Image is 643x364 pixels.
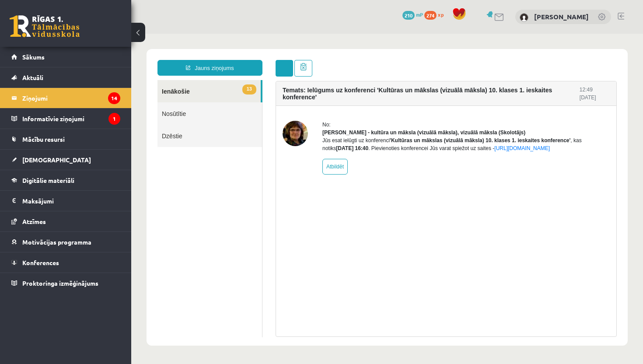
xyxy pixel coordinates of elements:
a: Rīgas 1. Tālmācības vidusskola [10,15,80,37]
span: Proktoringa izmēģinājums [22,279,98,287]
span: 13 [111,51,125,61]
span: Sākums [22,53,45,61]
span: xp [438,11,444,18]
span: 210 [402,11,415,20]
img: Simona Silkāne [520,13,528,22]
b: [DATE] 16:40 [205,112,237,118]
a: Nosūtītie [26,69,131,91]
b: 'Kultūras un mākslas (vizuālā māksla) 10. klases 1. ieskaites konference' [259,104,439,110]
img: Ilze Kolka - kultūra un māksla (vizuālā māksla), vizuālā māksla [151,87,177,112]
a: Digitālie materiāli [11,170,120,190]
span: Konferences [22,259,59,266]
i: 1 [108,113,120,125]
a: [URL][DOMAIN_NAME] [363,112,419,118]
a: Jauns ziņojums [26,26,131,42]
a: Maksājumi [11,191,120,211]
div: No: [191,87,479,95]
legend: Informatīvie ziņojumi [22,108,120,129]
a: Mācību resursi [11,129,120,149]
a: Atbildēt [191,125,217,141]
span: [DEMOGRAPHIC_DATA] [22,156,91,164]
span: Mācību resursi [22,135,65,143]
a: Dzēstie [26,91,131,113]
div: Jūs esat ielūgti uz konferenci , kas notiks . Pievienoties konferencei Jūs varat spiežot uz saites - [191,103,479,119]
a: Motivācijas programma [11,232,120,252]
i: 14 [108,92,120,104]
legend: Ziņojumi [22,88,120,108]
a: Informatīvie ziņojumi1 [11,108,120,129]
a: Aktuāli [11,67,120,87]
a: 274 xp [424,11,448,18]
span: 274 [424,11,437,20]
a: Konferences [11,252,120,273]
a: [DEMOGRAPHIC_DATA] [11,150,120,170]
span: mP [416,11,423,18]
span: Atzīmes [22,217,46,225]
a: Proktoringa izmēģinājums [11,273,120,293]
a: Atzīmes [11,211,120,231]
span: Aktuāli [22,73,43,81]
a: 210 mP [402,11,423,18]
span: Digitālie materiāli [22,176,74,184]
legend: Maksājumi [22,191,120,211]
strong: [PERSON_NAME] - kultūra un māksla (vizuālā māksla), vizuālā māksla (Skolotājs) [191,96,394,102]
a: 13Ienākošie [26,46,129,69]
div: 12:49 [DATE] [448,52,479,68]
a: [PERSON_NAME] [534,12,589,21]
a: Ziņojumi14 [11,88,120,108]
a: Sākums [11,47,120,67]
h4: Temats: Ielūgums uz konferenci 'Kultūras un mākslas (vizuālā māksla) 10. klases 1. ieskaites konf... [151,53,448,67]
span: Motivācijas programma [22,238,91,246]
